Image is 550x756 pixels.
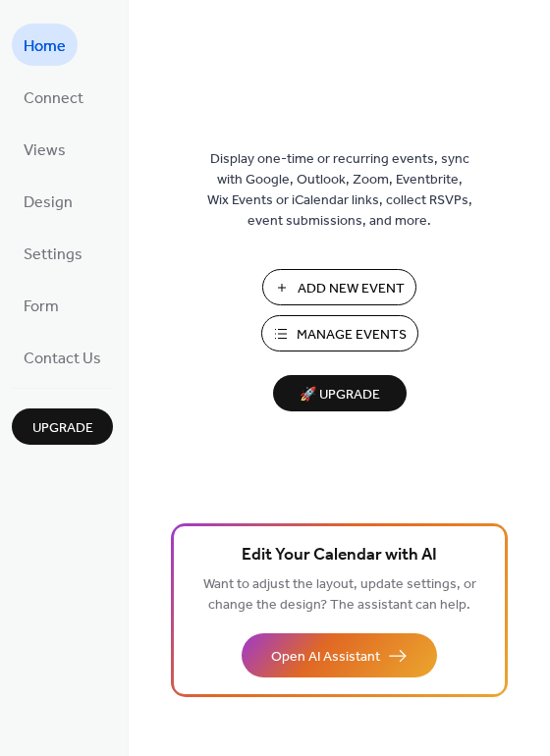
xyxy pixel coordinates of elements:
[12,128,78,170] a: Views
[273,375,407,411] button: 🚀 Upgrade
[242,542,437,569] span: Edit Your Calendar with AI
[32,418,93,439] span: Upgrade
[242,633,437,677] button: Open AI Assistant
[24,31,66,62] span: Home
[24,83,83,114] span: Connect
[12,284,71,326] a: Form
[24,135,66,166] span: Views
[12,336,113,378] a: Contact Us
[271,647,380,668] span: Open AI Assistant
[203,571,476,619] span: Want to adjust the layout, update settings, or change the design? The assistant can help.
[24,344,101,374] span: Contact Us
[12,24,78,66] a: Home
[24,188,73,218] span: Design
[285,382,395,408] span: 🚀 Upgrade
[12,76,95,118] a: Connect
[24,292,59,322] span: Form
[262,269,416,305] button: Add New Event
[207,149,472,232] span: Display one-time or recurring events, sync with Google, Outlook, Zoom, Eventbrite, Wix Events or ...
[297,325,407,346] span: Manage Events
[298,279,405,299] span: Add New Event
[12,180,84,222] a: Design
[24,240,82,270] span: Settings
[12,408,113,445] button: Upgrade
[12,232,94,274] a: Settings
[261,315,418,351] button: Manage Events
